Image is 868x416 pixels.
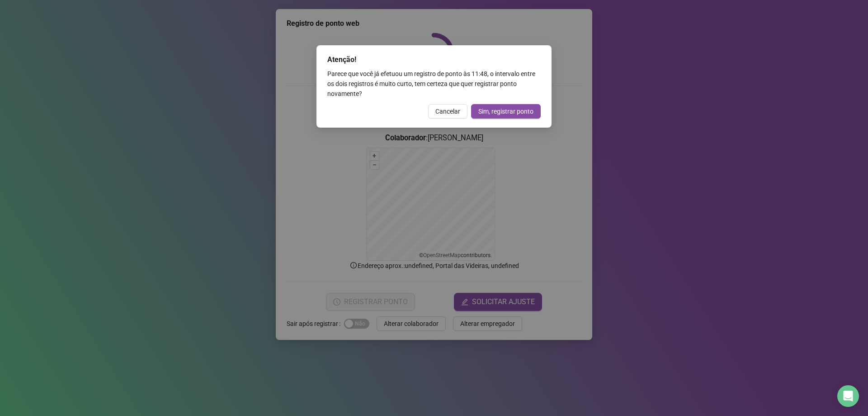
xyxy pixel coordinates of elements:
div: Atenção! [327,54,541,65]
div: Parece que você já efetuou um registro de ponto às 11:48 , o intervalo entre os dois registros é ... [327,69,541,99]
span: Sim, registrar ponto [478,106,533,116]
div: Open Intercom Messenger [837,385,859,407]
button: Cancelar [428,104,467,119]
button: Sim, registrar ponto [471,104,541,119]
span: Cancelar [435,106,460,116]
